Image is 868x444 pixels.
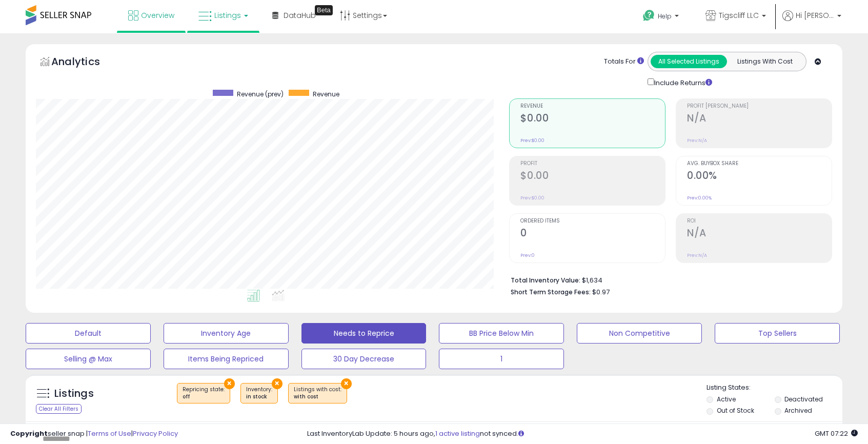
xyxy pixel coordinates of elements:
[301,349,427,369] button: 30 Day Decrease
[307,429,858,439] div: Last InventoryLab Update: 5 hours ago, not synced.
[687,104,832,109] span: Profit [PERSON_NAME]
[687,195,712,201] small: Prev: 0.00%
[782,10,841,33] a: Hi [PERSON_NAME]
[246,393,272,400] div: in stock
[717,395,736,403] label: Active
[577,323,702,344] button: Non Competitive
[687,161,832,167] span: Avg. Buybox Share
[237,90,284,98] span: Revenue (prev)
[706,383,842,393] p: Listing States:
[784,395,823,403] label: Deactivated
[520,195,544,201] small: Prev: $0.00
[658,12,672,21] span: Help
[687,112,832,126] h2: N/A
[511,288,591,296] b: Short Term Storage Fees:
[726,55,803,68] button: Listings With Cost
[796,10,834,21] span: Hi [PERSON_NAME]
[214,10,241,21] span: Listings
[435,429,480,438] a: 1 active listing
[284,10,316,21] span: DataHub
[10,429,178,439] div: seller snap | |
[294,386,341,401] span: Listings with cost :
[315,5,333,15] div: Tooltip anchor
[520,137,544,144] small: Prev: $0.00
[141,10,174,21] span: Overview
[341,378,352,389] button: ×
[604,57,644,67] div: Totals For
[642,9,655,22] i: Get Help
[224,378,235,389] button: ×
[272,378,282,389] button: ×
[294,393,341,400] div: with cost
[687,218,832,224] span: ROI
[520,161,665,167] span: Profit
[164,323,289,344] button: Inventory Age
[133,429,178,438] a: Privacy Policy
[719,10,759,21] span: Tigscliff LLC
[88,429,131,438] a: Terms of Use
[246,386,272,401] span: Inventory :
[592,287,610,297] span: $0.97
[164,349,289,369] button: Items Being Repriced
[183,393,225,400] div: off
[717,406,754,415] label: Out of Stock
[511,273,824,286] li: $1,634
[715,323,840,344] button: Top Sellers
[183,386,225,401] span: Repricing state :
[815,429,858,438] span: 2025-08-14 07:22 GMT
[439,323,564,344] button: BB Price Below Min
[520,170,665,184] h2: $0.00
[520,112,665,126] h2: $0.00
[26,349,151,369] button: Selling @ Max
[651,55,727,68] button: All Selected Listings
[520,252,535,258] small: Prev: 0
[635,2,689,33] a: Help
[439,349,564,369] button: 1
[51,54,120,71] h5: Analytics
[687,137,707,144] small: Prev: N/A
[54,387,94,401] h5: Listings
[36,404,82,414] div: Clear All Filters
[520,227,665,241] h2: 0
[687,227,832,241] h2: N/A
[520,104,665,109] span: Revenue
[640,76,724,88] div: Include Returns
[313,90,339,98] span: Revenue
[520,218,665,224] span: Ordered Items
[687,170,832,184] h2: 0.00%
[301,323,427,344] button: Needs to Reprice
[10,429,48,438] strong: Copyright
[26,323,151,344] button: Default
[511,276,580,285] b: Total Inventory Value:
[784,406,812,415] label: Archived
[687,252,707,258] small: Prev: N/A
